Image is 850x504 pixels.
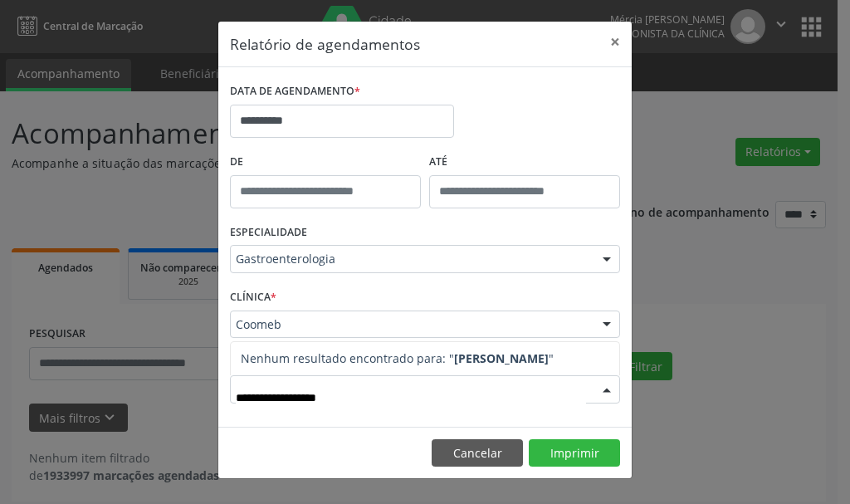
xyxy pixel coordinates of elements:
label: ATÉ [429,149,620,175]
label: CLÍNICA [230,285,276,311]
span: Gastroenterologia [236,251,586,267]
label: DATA DE AGENDAMENTO [230,79,360,105]
button: Imprimir [529,439,620,467]
strong: [PERSON_NAME] [454,350,549,366]
label: ESPECIALIDADE [230,220,307,246]
button: Cancelar [432,439,523,467]
button: Close [598,22,632,62]
span: Nenhum resultado encontrado para: " " [241,350,554,366]
label: De [230,149,421,175]
h5: Relatório de agendamentos [230,33,420,55]
span: Coomeb [236,316,586,333]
